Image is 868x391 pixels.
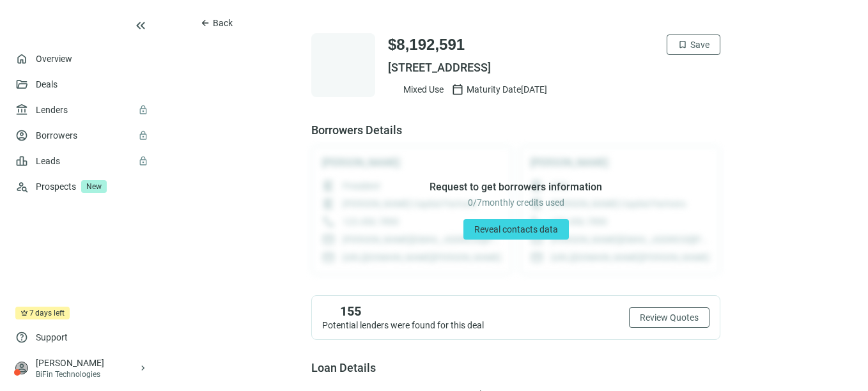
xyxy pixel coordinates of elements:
[322,320,484,330] span: Potential lenders were found for this deal
[81,180,107,193] span: New
[36,174,148,199] div: Prospects
[388,34,465,55] span: $8,192,591
[36,369,138,379] div: BiFin Technologies
[463,219,569,240] button: Reveal contacts data
[133,18,148,33] button: keyboard_double_arrow_left
[20,309,28,317] span: crown
[138,156,148,166] span: lock
[15,331,28,344] span: help
[15,362,28,374] span: person
[29,307,34,319] span: 7
[825,322,855,353] iframe: Intercom live chat
[36,174,148,199] a: ProspectsNew
[35,307,65,319] span: days left
[667,34,720,55] button: bookmarkSave
[388,60,720,75] span: [STREET_ADDRESS]
[213,18,233,28] span: Back
[138,105,148,115] span: lock
[36,54,72,64] a: Overview
[36,331,68,344] span: Support
[468,196,564,209] span: 0 / 7 monthly credits used
[640,312,699,323] span: Review Quotes
[200,18,210,28] span: arrow_back
[36,79,58,89] a: Deals
[629,307,709,328] button: Review Quotes
[403,83,444,96] span: Mixed Use
[690,40,709,50] span: Save
[311,361,376,374] span: Loan Details
[311,123,720,138] span: Borrowers Details
[474,224,558,234] span: Reveal contacts data
[430,181,602,194] span: Request to get borrowers information
[340,303,361,319] span: 155
[189,13,244,33] button: arrow_backBack
[451,83,464,96] span: calendar_today
[678,40,688,50] span: bookmark
[138,363,148,373] span: keyboard_arrow_right
[36,356,138,369] div: [PERSON_NAME]
[138,130,148,141] span: lock
[467,83,547,96] span: Maturity Date [DATE]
